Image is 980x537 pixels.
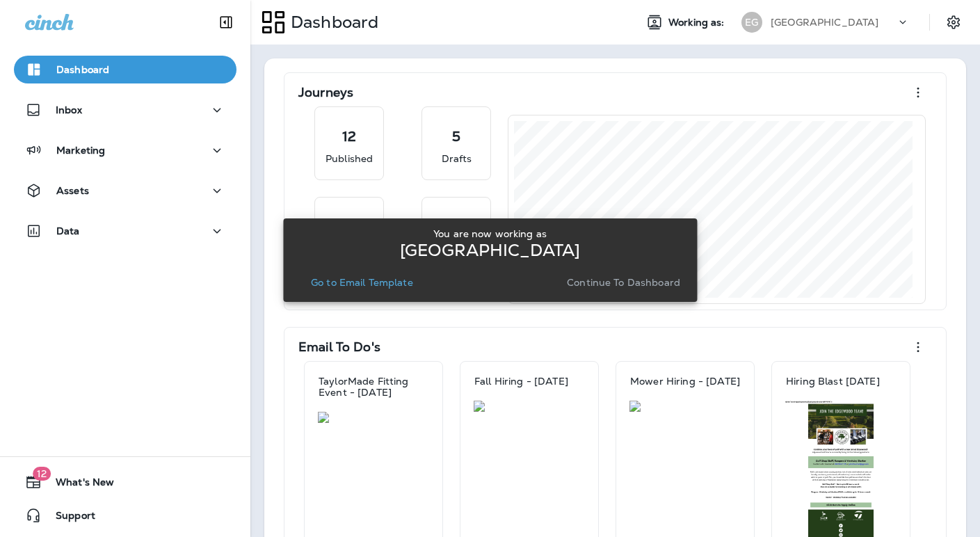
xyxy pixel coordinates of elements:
[56,185,89,196] p: Assets
[14,177,236,205] button: Assets
[33,467,51,481] span: 12
[741,12,762,33] div: EG
[786,376,880,387] p: Hiring Blast [DATE]
[400,245,580,256] p: [GEOGRAPHIC_DATA]
[305,273,419,292] button: Go to Email Template
[567,277,680,288] p: Continue to Dashboard
[668,17,728,29] span: Working as:
[771,17,878,28] p: [GEOGRAPHIC_DATA]
[207,8,246,36] button: Collapse Sidebar
[14,502,236,529] button: Support
[941,10,966,35] button: Settings
[14,468,236,496] button: 12What's New
[14,217,236,245] button: Data
[56,64,109,75] p: Dashboard
[42,510,95,527] span: Support
[14,56,236,83] button: Dashboard
[42,476,114,493] span: What's New
[14,136,236,164] button: Marketing
[433,228,547,239] p: You are now working as
[311,277,413,288] p: Go to Email Template
[56,104,82,115] p: Inbox
[56,225,80,237] p: Data
[14,96,236,124] button: Inbox
[56,145,105,156] p: Marketing
[561,273,686,292] button: Continue to Dashboard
